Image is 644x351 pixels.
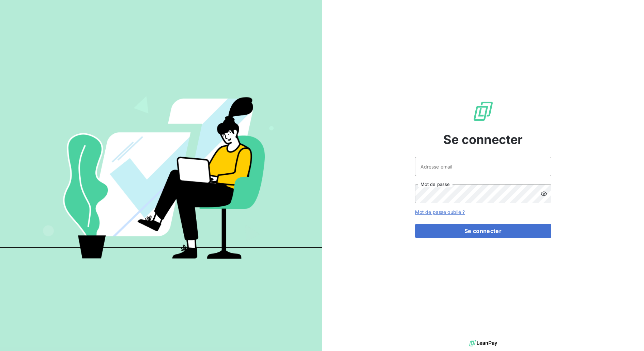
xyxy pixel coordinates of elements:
img: logo [469,338,497,348]
input: placeholder [415,157,551,176]
button: Se connecter [415,224,551,238]
a: Mot de passe oublié ? [415,209,465,215]
img: Logo LeanPay [472,100,494,122]
span: Se connecter [443,130,523,149]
